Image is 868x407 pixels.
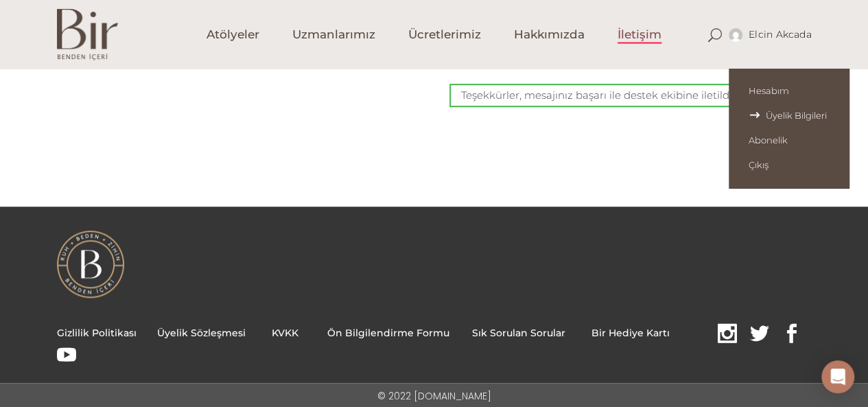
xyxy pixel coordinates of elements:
[729,103,849,128] a: Üyelik Bilgileri
[57,327,137,339] a: Gizlilik Politikası
[472,327,565,339] a: Sık Sorulan Sorular
[377,388,491,404] p: © 2022 [DOMAIN_NAME]
[57,231,124,298] img: BI%CC%87R-LOGO.png
[591,327,670,339] a: Bir Hediye Kartı
[749,135,829,146] span: Abonelik
[618,27,661,43] span: İletişim
[749,85,829,96] span: Hesabım
[57,323,812,366] p: .
[449,84,806,107] div: Teşekkürler, mesajınız başarı ile destek ekibine iletildi.
[514,27,585,43] span: Hakkımızda
[157,327,246,339] a: Üyelik Sözleşmesi
[749,28,812,40] span: Elcin Akcada
[408,27,481,43] span: Ücretlerimiz
[272,327,298,339] a: KVKK
[729,152,849,177] a: Çıkış
[327,327,449,339] a: Ön Bilgilendirme Formu
[292,27,375,43] span: Uzmanlarımız
[729,78,849,103] a: Hesabım
[207,27,259,43] span: Atölyeler
[749,159,829,170] span: Çıkış
[749,110,829,121] span: Üyelik Bilgileri
[729,128,849,152] a: Abonelik
[821,360,854,393] div: Open Intercom Messenger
